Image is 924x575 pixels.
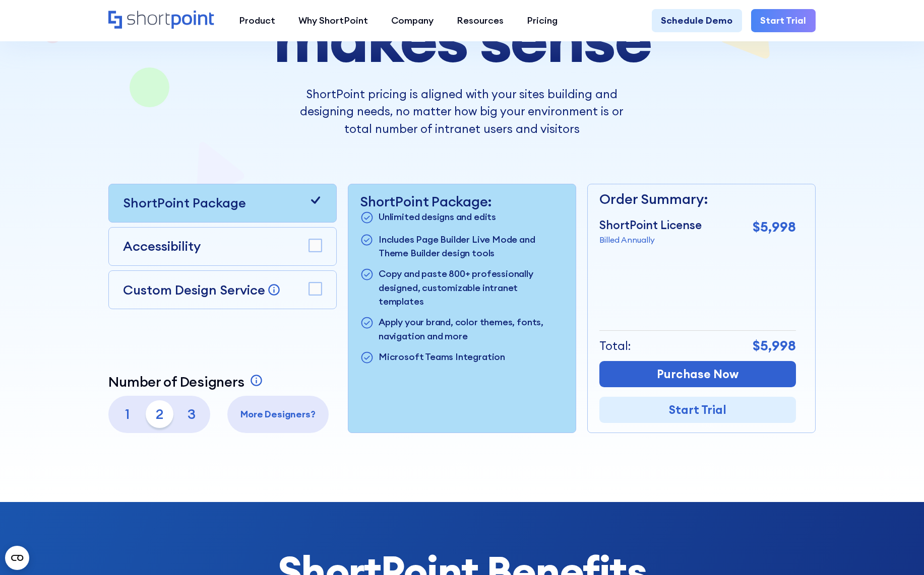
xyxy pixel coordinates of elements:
[113,400,141,428] p: 1
[379,350,505,366] p: Microsoft Teams Integration
[287,9,380,32] a: Why ShortPoint
[239,14,275,27] div: Product
[753,217,796,237] p: $5,998
[515,9,569,32] a: Pricing
[108,374,244,390] p: Number of Designers
[753,335,796,356] p: $5,998
[599,234,702,246] p: Billed Annually
[379,315,564,343] p: Apply your brand, color themes, fonts, navigation and more
[360,193,564,210] p: ShortPoint Package:
[751,9,816,32] a: Start Trial
[289,86,635,137] p: ShortPoint pricing is aligned with your sites building and designing needs, no matter how big you...
[232,407,324,421] p: More Designers?
[874,527,924,575] iframe: Chat Widget
[379,267,564,308] p: Copy and paste 800+ professionally designed, customizable intranet templates
[123,237,201,256] p: Accessibility
[108,11,216,31] a: Home
[227,9,287,32] a: Product
[108,374,266,390] a: Number of Designers
[599,217,702,234] p: ShortPoint License
[457,14,504,27] div: Resources
[123,193,246,212] p: ShortPoint Package
[391,14,434,27] div: Company
[527,14,558,27] div: Pricing
[178,400,206,428] p: 3
[5,546,29,570] button: Open CMP widget
[599,337,631,354] p: Total:
[445,9,515,32] a: Resources
[599,361,795,388] a: Purchase Now
[599,397,795,423] a: Start Trial
[298,14,368,27] div: Why ShortPoint
[146,400,173,428] p: 2
[599,189,795,209] p: Order Summary:
[379,233,564,260] p: Includes Page Builder Live Mode and Theme Builder design tools
[380,9,445,32] a: Company
[652,9,742,32] a: Schedule Demo
[123,281,265,298] p: Custom Design Service
[379,210,496,226] p: Unlimited designs and edits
